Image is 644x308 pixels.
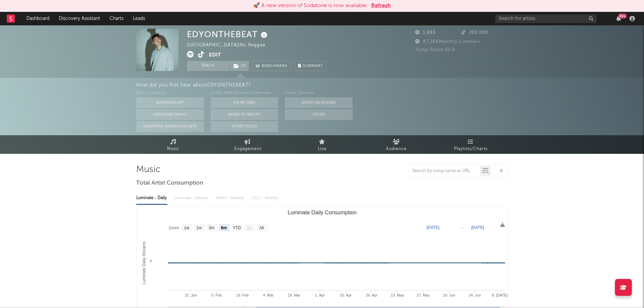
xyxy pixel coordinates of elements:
div: Other Sources [285,89,353,97]
text: 22. Jan [185,293,197,297]
a: Dashboard [22,12,54,25]
div: [GEOGRAPHIC_DATA] | Nz Reggae [187,41,273,49]
text: 5. Feb [211,293,222,297]
div: With Sodatone [136,89,204,97]
a: Audience [359,135,434,154]
text: 1. Apr [315,293,325,297]
span: Music [167,145,180,153]
div: Other A&R Discovery Methods [211,89,278,97]
button: Other [285,109,353,120]
text: 24. Jun [469,293,481,297]
a: Engagement [211,135,285,154]
span: Live [318,145,327,153]
div: EDYONTHEBEAT [187,29,269,40]
button: Sodatone Snowflake Data [136,121,204,132]
text: Zoom [169,226,179,230]
a: Live [285,135,359,154]
span: Playlists/Charts [454,145,487,153]
input: Search for artists [495,15,597,23]
div: 🚀 A new version of Sodatone is now available. [253,2,368,10]
text: YTD [233,226,241,230]
span: Benchmark [262,62,287,70]
button: Sodatone Emails [136,109,204,120]
text: Luminate Daily Consumption [287,210,357,215]
div: 99 + [618,14,627,19]
text: 8. [DATE] [492,293,507,297]
button: On My Own [211,97,278,108]
span: Jump Score: 82.8 [415,48,455,52]
text: 1y [247,226,251,230]
text: 1m [196,226,202,230]
button: Other Tools [211,121,278,132]
a: Leads [128,12,150,25]
span: Audience [386,145,407,153]
span: 1,883 [415,30,435,35]
text: All [259,226,263,230]
button: (1) [230,61,249,71]
button: Edit [209,51,221,60]
span: ( 1 ) [229,61,249,71]
text: 13. May [390,293,404,297]
text: 29. Apr [365,293,377,297]
button: 99+ [616,16,621,21]
input: Search by song name or URL [409,168,480,174]
button: Word Of Mouth [211,109,278,120]
a: Playlists/Charts [434,135,508,154]
button: Refresh [371,2,391,10]
button: Track [187,61,229,71]
text: 6m [221,226,226,230]
text: → [460,225,464,230]
text: 27. May [416,293,430,297]
text: 4. Mar [263,293,274,297]
text: [DATE] [427,225,439,230]
text: 19. Feb [236,293,248,297]
span: Summary [303,64,323,68]
span: 202,000 [461,30,488,35]
a: Benchmark [252,61,291,71]
span: Total Artist Consumption [136,179,203,187]
button: Sodatone App [136,97,204,108]
text: 1w [184,226,189,230]
span: 47,386 Monthly Listeners [415,40,480,44]
div: Luminate - Daily [136,192,167,204]
span: Engagement [234,145,261,153]
text: 15. Apr [340,293,352,297]
text: Luminate Daily Streams [142,241,146,284]
a: Discovery Assistant [54,12,105,25]
text: 10. Jun [443,293,455,297]
text: [DATE] [471,225,484,230]
button: Summary [294,61,327,71]
button: Artist on Roster [285,97,353,108]
a: Charts [105,12,128,25]
text: 18. Mar [288,293,301,297]
text: 3m [209,226,214,230]
a: Music [136,135,211,154]
text: 0 [149,259,151,263]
